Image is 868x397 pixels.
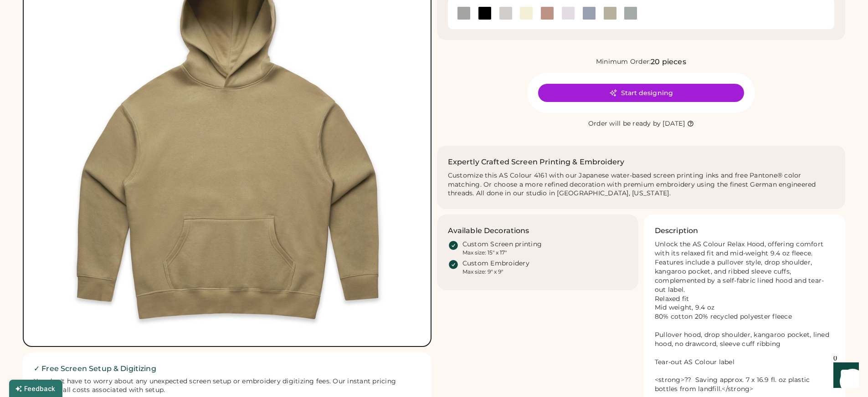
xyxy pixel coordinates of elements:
[655,240,834,394] div: Unlock the AS Colour Relax Hood, offering comfort with its relaxed fit and mid-weight 9.4 oz flee...
[34,377,421,395] div: You don't have to worry about any unexpected screen setup or embroidery digitizing fees. Our inst...
[462,249,507,256] div: Max size: 15" x 17"
[596,57,651,66] div: Minimum Order:
[462,268,503,275] div: Max size: 9" x 9"
[588,119,661,128] div: Order will be ready by
[448,225,529,236] h3: Available Decorations
[663,119,685,128] div: [DATE]
[825,356,864,395] iframe: Front Chat
[462,240,542,249] div: Custom Screen printing
[448,157,625,168] h2: Expertly Crafted Screen Printing & Embroidery
[538,84,744,102] button: Start designing
[448,171,835,198] div: Customize this AS Colour 4161 with our Japanese water-based screen printing inks and free Pantone...
[655,225,699,236] h3: Description
[462,259,529,268] div: Custom Embroidery
[34,363,421,374] h2: ✓ Free Screen Setup & Digitizing
[651,56,686,67] div: 20 pieces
